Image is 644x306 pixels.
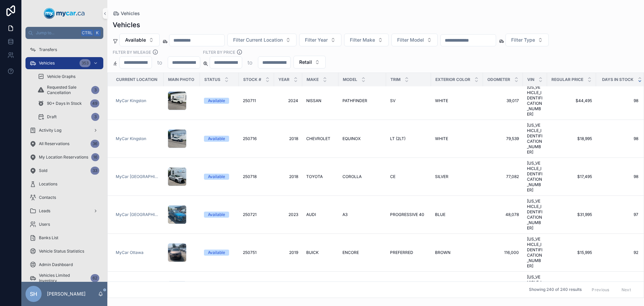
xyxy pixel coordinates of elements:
[596,98,638,103] a: 98
[113,49,151,55] label: Filter By Mileage
[487,98,519,103] span: 39,017
[25,259,103,271] a: Admin Dashboard
[227,34,297,46] button: Select Button
[278,98,298,103] a: 2024
[551,77,583,82] span: Regular Price
[116,212,160,217] a: MyCar [GEOGRAPHIC_DATA]
[435,174,448,179] span: SILVER
[204,212,235,218] a: Available
[551,136,592,141] span: $18,995
[91,86,99,94] div: 3
[487,212,519,217] a: 48,078
[529,287,582,293] span: Showing 240 of 240 results
[306,98,321,103] span: NISSAN
[299,59,312,65] span: Retail
[527,161,543,193] a: [US_VEHICLE_IDENTIFICATION_NUMBER]
[39,222,50,227] span: Users
[390,136,427,141] a: LT (2LT)
[306,212,316,217] span: AUDI
[391,34,438,46] button: Select Button
[342,250,382,255] a: ENCORE
[25,44,103,56] a: Transfers
[344,34,389,46] button: Select Button
[435,174,479,179] a: SILVER
[305,37,328,43] span: Filter Year
[596,136,638,141] a: 98
[306,136,334,141] a: CHEVROLET
[81,30,93,36] span: Ctrl
[487,250,519,255] a: 116,000
[91,140,99,148] div: 36
[25,245,103,257] a: Vehicle Status Statistics
[116,250,144,255] span: MyCar Ottawa
[21,39,107,282] div: scrollable content
[47,291,86,297] p: [PERSON_NAME]
[243,212,257,217] span: 250721
[487,174,519,179] a: 77,082
[527,199,543,231] span: [US_VEHICLE_IDENTIFICATION_NUMBER]
[435,212,445,217] span: BLUE
[34,97,103,110] a: 90+ Days In Stock49
[342,174,362,179] span: COROLLA
[390,98,427,103] a: SV
[39,181,57,187] span: Locations
[278,250,298,255] span: 2019
[243,136,257,141] span: 250716
[551,212,592,217] span: $31,995
[551,250,592,255] a: $15,995
[39,235,58,241] span: Banks List
[25,178,103,190] a: Locations
[116,174,160,179] span: MyCar [GEOGRAPHIC_DATA]
[25,218,103,230] a: Users
[157,58,162,67] p: to
[34,84,103,96] a: Requested Sale Cancellation3
[47,101,82,106] span: 90+ Days In Stock
[596,174,638,179] span: 98
[90,99,99,107] div: 49
[243,250,257,255] span: 250751
[306,250,334,255] a: BUICK
[25,27,103,39] button: Jump to...CtrlK
[208,212,225,218] div: Available
[435,98,479,103] a: WHITE
[278,77,289,82] span: Year
[243,174,270,179] a: 250718
[203,49,235,55] label: FILTER BY PRICE
[243,212,270,217] a: 250721
[551,174,592,179] a: $17,495
[527,85,543,117] a: [US_VEHICLE_IDENTIFICATION_NUMBER]
[168,77,194,82] span: Main Photo
[435,136,479,141] a: WHITE
[25,205,103,217] a: Leads
[278,136,298,141] a: 2018
[342,212,347,217] span: A3
[243,77,261,82] span: Stock #
[551,98,592,103] span: $44,495
[25,124,103,136] a: Activity Log
[596,212,638,217] span: 97
[342,136,361,141] span: EQUINOX
[527,236,543,269] span: [US_VEHICLE_IDENTIFICATION_NUMBER]
[435,250,450,255] span: BROWN
[125,37,146,43] span: Available
[342,250,359,255] span: ENCORE
[116,136,146,141] span: MyCar Kingston
[116,98,146,103] a: MyCar Kingston
[39,155,88,160] span: My Location Reservations
[243,250,270,255] a: 250751
[25,57,103,69] a: Vehicles353
[116,98,160,103] a: MyCar Kingston
[25,165,103,177] a: Sold33
[34,71,103,83] a: Vehicle Graphs
[278,174,298,179] a: 2018
[30,290,37,298] span: SH
[79,59,91,67] div: 353
[204,250,235,256] a: Available
[435,250,479,255] a: BROWN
